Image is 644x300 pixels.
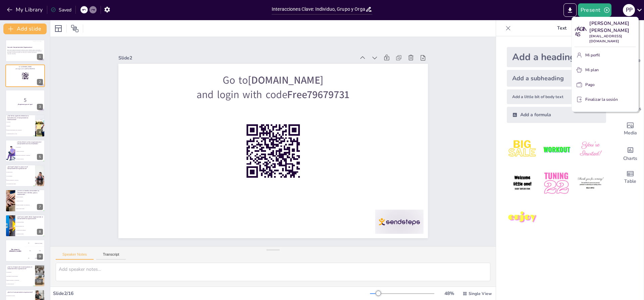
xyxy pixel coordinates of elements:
button: Mi perfil [575,50,636,60]
font: Pago [585,82,595,87]
font: Mi perfil [585,52,600,58]
font: Finalizar la sesión [585,97,618,102]
font: Mi plan [585,67,599,73]
font: [EMAIL_ADDRESS][DOMAIN_NAME] [589,34,622,44]
button: Mi plan [575,65,636,75]
button: Pago [575,79,636,90]
font: [PERSON_NAME] [PERSON_NAME] [589,20,631,34]
font: PÁGINAS [575,26,586,38]
button: Finalizar la sesión [575,94,636,105]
